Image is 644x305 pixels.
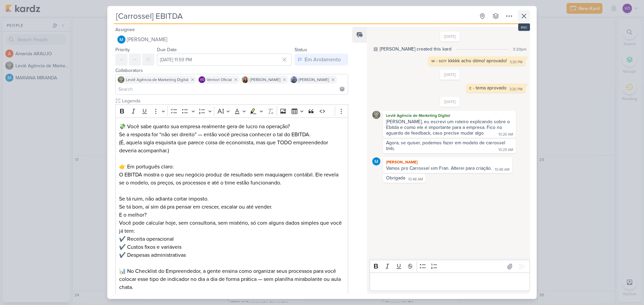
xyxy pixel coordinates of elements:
[384,112,515,119] div: Leviê Agência de Marketing Digital
[299,77,329,83] span: [PERSON_NAME]
[408,177,423,182] div: 10:48 AM
[199,76,205,83] div: Ventori Oficial
[119,123,344,131] p: 💸 Você sabe quanto sua empresa realmente gera de lucro na operação?
[305,56,341,64] div: Em Andamento
[509,87,523,92] div: 3:30 PM
[115,27,135,32] label: Assignee
[119,163,344,187] p: 👉 Em português claro: O EBITDA mostra o que seu negócio produz de resultado sem maquiagem contábi...
[431,58,507,64] div: w - scrr kkkkk acho ótimo! aprovado!
[386,140,506,151] div: Agora, se quiser, podemos fazer em modelo de carrossel tmb.
[117,35,125,44] img: MARIANA MIRANDA
[119,267,344,291] p: 📊 No Checklist do Empreendedor, a gente ensina como organizar seus processos para você colocar es...
[384,159,511,165] div: [PERSON_NAME]
[117,85,346,93] input: Search
[250,77,280,83] span: [PERSON_NAME]
[121,97,348,104] input: Untitled text
[119,211,344,235] p: E o melhor? Você pode calcular hoje, sem consultoria, sem mistério, só com alguns dados simples q...
[513,46,527,52] div: 3:20pm
[127,35,167,44] span: [PERSON_NAME]
[119,195,344,211] p: Se tá ruim, não adianta cortar imposto. Se tá bom, aí sim dá pra pensar em crescer, escalar ou at...
[115,67,348,74] div: Collaborators
[469,85,506,91] div: c - tema aprovado
[495,167,509,172] div: 10:48 AM
[372,157,380,165] img: MARIANA MIRANDA
[380,46,451,53] div: [PERSON_NAME] created this kard
[372,111,380,119] img: Leviê Agência de Marketing Digital
[126,77,189,83] span: Leviê Agência de Marketing Digital
[119,131,344,155] p: Se a resposta for “não sei direito” — então você precisa conhecer o tal do EBITDA. (É, aquela sig...
[386,175,405,181] div: Obrigada
[386,165,492,171] div: Vamos pro Carrossel sim Fran. Alterei para criação.
[510,60,523,65] div: 5:35 PM
[518,23,530,31] div: esc
[290,76,297,83] img: Guilherme Savio
[115,47,130,53] label: Priority
[115,104,348,118] div: Editor toolbar
[114,10,475,22] input: Untitled Kard
[386,119,511,136] div: [PERSON_NAME], eu escrevi um roteiro explicando sobre o Ebitda e como ele é importante para a emp...
[370,273,530,291] div: Editor editing area: main
[498,132,513,137] div: 10:26 AM
[207,77,232,83] span: Ventori Oficial
[200,78,204,82] p: VO
[370,260,530,273] div: Editor toolbar
[115,33,348,46] button: [PERSON_NAME]
[157,47,177,53] label: Due Date
[498,147,513,153] div: 10:29 AM
[119,235,344,259] p: ✔️ Receita operacional ✔️ Custos fixos e variáveis ✔️ Despesas administrativas
[118,76,124,83] img: Leviê Agência de Marketing Digital
[157,54,292,66] input: Select a date
[242,76,249,83] img: Franciluce Carvalho
[294,54,348,66] button: Em Andamento
[294,47,307,53] label: Status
